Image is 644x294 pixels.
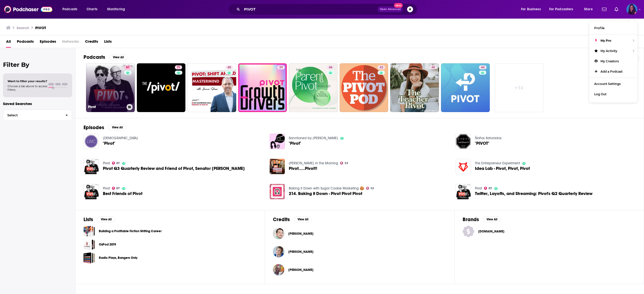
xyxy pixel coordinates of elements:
button: Open AdvancedNew [378,6,403,12]
a: Show notifications dropdown [600,5,609,14]
a: 44 [441,63,490,112]
span: Building a Profitable Fiction Writing Career [84,226,95,237]
button: Gary GuseinovGary Guseinov [273,226,446,242]
img: Best Friends of Pivot [84,184,99,199]
span: My Activity [600,49,617,53]
a: Pam Jordan [273,246,284,257]
a: My Creators [589,56,637,66]
a: OzPod 2019 [99,242,116,247]
a: 71 [175,65,182,69]
img: 214. Baking it Down - Pivot Pivot Pivot [270,184,285,199]
a: Gary Guseinov [288,232,313,236]
h2: Credits [273,216,290,223]
a: 87 [484,187,492,190]
a: Elliot Gamble [288,268,313,272]
a: 42 [340,63,388,112]
button: open menu [104,5,132,13]
a: "PIVOT" [475,141,489,145]
img: "Pivot" [84,134,99,149]
a: Building a Profitable Fiction Writing Career [99,228,162,234]
a: +1k [495,63,544,112]
span: 44 [481,65,485,70]
a: Pivot Q3 Quarterly Review and Friend of Pivot, Senator Amy Klobuchar [84,159,99,174]
a: 45 [225,65,233,69]
button: View All [108,124,126,130]
button: open menu [546,5,581,13]
span: [DOMAIN_NAME] [478,229,508,233]
button: Pam JordanPam Jordan [273,244,446,260]
a: Credits [85,37,98,48]
span: OzPod 2019 [84,239,95,250]
a: Idea Lab - Pivot, Pivot, Pivot [475,166,530,171]
a: Podcasts [17,37,34,48]
img: "Pivot" [270,134,285,149]
span: [PERSON_NAME] [288,250,313,254]
a: CreditsView All [273,216,312,223]
a: 71 [137,63,186,112]
a: Radio Plays, Bangers Only [99,255,137,261]
a: "Pivot" [289,141,301,145]
a: Podchaser - Follow, Share and Rate Podcasts [4,5,52,14]
a: 87 [124,65,132,69]
span: 87 [126,65,130,70]
span: Choose a tab above to access filters. [8,84,47,91]
span: [PERSON_NAME] [288,232,313,236]
span: [PERSON_NAME] [288,268,313,272]
a: Pivot [103,161,110,165]
span: My Pro [600,39,611,42]
span: Profile [594,26,605,30]
span: Select [3,114,61,117]
span: 42 [380,65,383,70]
img: "PIVOT" [456,134,471,149]
button: Elliot GambleElliot Gamble [273,262,446,278]
span: Account Settings [594,82,621,86]
span: For Podcasters [549,6,573,13]
span: Episodes [40,37,56,48]
a: Show notifications dropdown [613,5,620,14]
a: 214. Baking it Down - Pivot Pivot Pivot [289,191,362,196]
input: Search podcasts, credits, & more... [242,5,378,13]
a: Ñoños Saturados [475,136,502,140]
a: Account Settings [589,79,637,89]
span: Monitoring [107,6,125,13]
a: 40 [429,65,437,69]
span: Pivot.....Pivot!! [289,166,317,171]
h2: Brands [463,216,479,223]
a: 39 [238,63,287,112]
a: Gary Guseinov [273,228,284,239]
span: 87 [116,187,120,189]
span: For Business [521,6,541,13]
a: 87 [112,162,120,165]
span: All [6,37,11,48]
a: Baking it Down with Sugar Cookie Marketing 🍪 [289,186,364,190]
a: Jay Towers in the Morning [289,161,338,165]
h3: Search [17,25,29,30]
img: Twitter, Layoffs, and Streaming: Pivot's Q2 Quarterly Review [456,184,471,199]
h3: Pivot [88,105,125,109]
a: Twitter, Layoffs, and Streaming: Pivot's Q2 Quarterly Review [475,191,592,196]
h3: PIVOT [35,25,46,30]
span: 71 [177,65,180,70]
a: Add a Podcast [589,66,637,77]
a: Living Way Church [103,136,138,140]
span: "Pivot" [103,141,115,145]
a: Elliot Gamble [273,264,284,275]
span: Podcasts [62,6,77,13]
button: open menu [581,5,599,13]
h2: Filter By [3,61,72,68]
a: Pivot.....Pivot!! [270,159,285,174]
a: 44 [479,65,487,69]
p: Saved Searches [3,101,72,106]
span: 45 [227,65,231,70]
a: Best Friends of Pivot [103,191,142,196]
button: Show profile menu [626,4,637,15]
div: Search podcasts, credits, & more... [233,4,422,15]
a: [DOMAIN_NAME] [463,226,636,237]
